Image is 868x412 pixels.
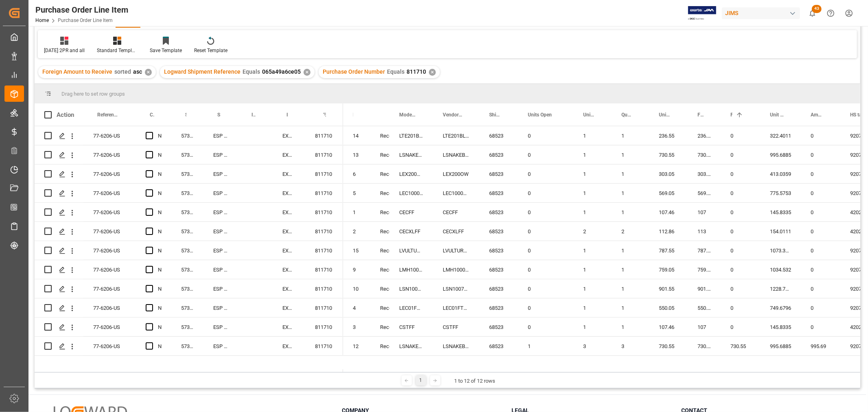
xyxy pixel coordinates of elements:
[35,4,128,16] div: Purchase Order Line Item
[145,69,152,76] div: ✕
[801,298,840,317] div: 0
[433,203,479,221] div: CECFF
[42,68,112,75] span: Foreign Amount to Receive
[171,203,203,221] div: 573089
[305,337,343,355] div: 811710
[389,145,433,164] div: LSNAKEBYTESWLH
[185,112,186,118] span: Supplier Number
[760,145,801,164] div: 995.6885
[158,165,162,184] div: N
[479,203,518,221] div: 68523
[61,91,125,97] span: Drag here to set row groups
[760,241,801,260] div: 1073.3755
[801,145,840,164] div: 0
[171,145,203,164] div: 573089
[273,260,305,279] div: EXW [GEOGRAPHIC_DATA],
[83,184,136,202] div: 77-6206-US
[688,318,721,336] div: 107
[203,203,238,221] div: ESP [GEOGRAPHIC_DATA]
[150,47,182,54] div: Save Template
[479,337,518,355] div: 68523
[305,260,343,279] div: 811710
[760,298,801,317] div: 749.6796
[171,241,203,260] div: 573089
[35,222,343,241] div: Press SPACE to select this row.
[721,298,760,317] div: 0
[721,184,760,202] div: 0
[721,222,760,241] div: 0
[158,318,162,337] div: N
[273,203,305,221] div: EXW [GEOGRAPHIC_DATA],
[83,126,136,145] div: 77-6206-US
[203,164,238,183] div: ESP [GEOGRAPHIC_DATA]
[801,279,840,298] div: 0
[83,164,136,183] div: 77-6206-US
[171,164,203,183] div: 573089
[273,298,305,317] div: EXW [GEOGRAPHIC_DATA],
[35,279,343,298] div: Press SPACE to select this row.
[203,184,238,202] div: ESP [GEOGRAPHIC_DATA]
[343,145,370,164] div: 13
[518,222,573,241] div: 0
[158,261,162,279] div: N
[305,164,343,183] div: 811710
[389,318,433,336] div: CSTFF
[688,337,721,355] div: 730.55
[612,279,649,298] div: 1
[114,68,131,75] span: sorted
[273,318,305,336] div: EXW [GEOGRAPHIC_DATA],
[722,7,800,19] div: JIMS
[273,145,305,164] div: EXW [GEOGRAPHIC_DATA],
[721,164,760,183] div: 0
[583,112,595,118] span: Units Ordered
[722,5,803,21] button: JIMS
[649,145,688,164] div: 730.55
[171,279,203,298] div: 573089
[721,203,760,221] div: 0
[649,337,688,355] div: 730.55
[489,112,501,118] span: Shipment Number
[251,112,256,118] span: Incoterm Transaction
[343,164,370,183] div: 6
[621,112,632,118] span: Quantity (by the supplier)
[812,5,822,13] span: 43
[83,260,136,279] div: 77-6206-US
[573,298,612,317] div: 1
[203,241,238,260] div: ESP [GEOGRAPHIC_DATA]
[479,241,518,260] div: 68523
[35,184,343,203] div: Press SPACE to select this row.
[760,126,801,145] div: 322.4011
[399,112,416,118] span: Model Number
[35,241,343,260] div: Press SPACE to select this row.
[479,260,518,279] div: 68523
[730,112,732,118] span: Foreign Amount to Receive
[343,184,370,202] div: 5
[203,298,238,317] div: ESP [GEOGRAPHIC_DATA]
[518,184,573,202] div: 0
[649,260,688,279] div: 759.05
[305,298,343,317] div: 811710
[573,279,612,298] div: 1
[612,126,649,145] div: 1
[305,126,343,145] div: 811710
[573,260,612,279] div: 1
[35,18,49,23] a: Home
[801,318,840,336] div: 0
[407,68,426,75] span: 811710
[479,126,518,145] div: 68523
[612,164,649,183] div: 1
[721,145,760,164] div: 0
[822,4,840,22] button: Help Center
[518,318,573,336] div: 0
[203,222,238,241] div: ESP [GEOGRAPHIC_DATA]
[389,260,433,279] div: LMH1000QMBLKOC
[612,298,649,317] div: 1
[433,184,479,202] div: LEC1000ASB
[573,203,612,221] div: 1
[479,222,518,241] div: 68523
[194,47,227,54] div: Reset Template
[389,298,433,317] div: LEC01FTVTB
[158,127,162,145] div: N
[760,203,801,221] div: 145.8335
[688,298,721,317] div: 550.05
